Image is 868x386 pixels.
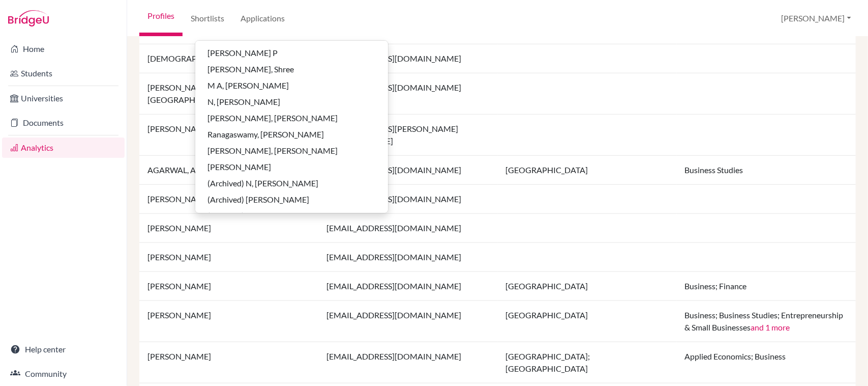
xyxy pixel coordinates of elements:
img: Bridge-U [8,10,49,26]
td: [EMAIL_ADDRESS][DOMAIN_NAME] [318,301,497,342]
a: Analytics [2,137,125,158]
td: [PERSON_NAME] [139,185,318,214]
td: [PERSON_NAME] [139,243,318,272]
button: M A, [PERSON_NAME] [195,77,388,94]
a: Home [2,39,125,59]
td: [GEOGRAPHIC_DATA]; [GEOGRAPHIC_DATA] [498,342,677,383]
span: (Archived) [PERSON_NAME], [PERSON_NAME] [207,210,376,222]
button: Ranagaswamy, [PERSON_NAME] [195,126,388,143]
td: Business; Finance [677,272,856,301]
td: [PERSON_NAME] [139,272,318,301]
button: (Archived) N, [PERSON_NAME] [195,175,388,191]
a: Students [2,63,125,84]
button: (Archived) [PERSON_NAME], [PERSON_NAME] [195,208,388,224]
button: and 1 more [751,321,790,334]
span: [PERSON_NAME] [207,161,271,173]
td: [EMAIL_ADDRESS][DOMAIN_NAME] [318,342,497,383]
a: Help center [2,339,125,360]
span: [PERSON_NAME] P [207,47,278,59]
td: [PERSON_NAME] [139,301,318,342]
td: [GEOGRAPHIC_DATA] [498,301,677,342]
td: [EMAIL_ADDRESS][DOMAIN_NAME] [318,73,497,115]
td: Applied Economics; Business [677,342,856,383]
td: [EMAIL_ADDRESS][DOMAIN_NAME] [318,272,497,301]
a: Documents [2,113,125,133]
span: [PERSON_NAME], [PERSON_NAME] [207,112,338,124]
span: [PERSON_NAME], [PERSON_NAME] [207,145,338,157]
td: [EMAIL_ADDRESS][DOMAIN_NAME] [318,185,497,214]
td: [PERSON_NAME], [PERSON_NAME][GEOGRAPHIC_DATA] [139,73,318,115]
span: (Archived) N, [PERSON_NAME] [207,177,318,189]
td: [EMAIL_ADDRESS][DOMAIN_NAME] [318,156,497,185]
span: (Archived) [PERSON_NAME] [207,194,309,206]
td: Business; Business Studies; Entrepreneurship & Small Businesses [677,301,856,342]
a: Community [2,364,125,384]
button: [PERSON_NAME], [PERSON_NAME] [195,110,388,126]
td: [PERSON_NAME] [139,342,318,383]
td: [DEMOGRAPHIC_DATA][PERSON_NAME] [139,44,318,73]
td: [PERSON_NAME] [139,214,318,243]
span: Ranagaswamy, [PERSON_NAME] [207,128,324,141]
td: [EMAIL_ADDRESS][DOMAIN_NAME] [318,44,497,73]
td: [GEOGRAPHIC_DATA] [498,156,677,185]
td: [EMAIL_ADDRESS][DOMAIN_NAME] [318,214,497,243]
td: Business Studies [677,156,856,185]
button: [PERSON_NAME], Shree [195,61,388,77]
span: [PERSON_NAME], Shree [207,63,294,75]
div: Advisor [195,40,388,213]
td: [GEOGRAPHIC_DATA] [498,272,677,301]
td: [EMAIL_ADDRESS][DOMAIN_NAME] [318,243,497,272]
span: M A, [PERSON_NAME] [207,79,289,92]
td: AGARWAL, ABHIMANYU [139,156,318,185]
button: [PERSON_NAME], [PERSON_NAME] [195,143,388,159]
td: [PERSON_NAME], LALIT [139,115,318,156]
button: [PERSON_NAME] [195,159,388,175]
button: (Archived) [PERSON_NAME] [195,191,388,208]
button: N, [PERSON_NAME] [195,94,388,110]
button: [PERSON_NAME] [777,9,856,28]
a: Universities [2,88,125,108]
button: [PERSON_NAME] P [195,45,388,61]
span: N, [PERSON_NAME] [207,96,280,108]
td: [EMAIL_ADDRESS][PERSON_NAME][DOMAIN_NAME] [318,115,497,156]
